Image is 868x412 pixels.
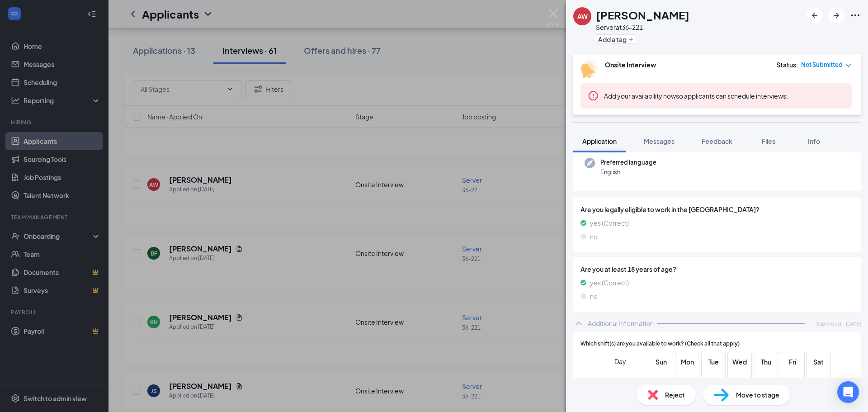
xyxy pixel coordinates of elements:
[590,218,629,228] span: yes (Correct)
[828,7,844,24] button: ArrowRight
[596,7,689,23] h1: [PERSON_NAME]
[736,390,779,400] span: Move to stage
[653,357,669,367] span: Sun
[762,137,775,145] span: Files
[644,137,675,145] span: Messages
[846,320,861,327] span: [DATE]
[600,167,656,176] span: English
[596,34,636,44] button: PlusAdd a tag
[590,291,598,301] span: no
[809,10,820,21] svg: ArrowLeftNew
[588,319,654,328] div: Additional Information
[801,60,843,69] span: Not Submitted
[808,137,820,145] span: Info
[705,357,722,367] span: Tue
[580,264,854,274] span: Are you at least 18 years of age?
[614,356,626,366] span: Day
[577,12,588,21] div: AW
[580,340,740,348] span: Which shift(s) are you available to work? (Check all that apply)
[604,92,788,100] span: so applicants can schedule interviews.
[731,357,748,367] span: Wed
[590,232,598,242] span: no
[776,60,798,69] div: Status :
[784,357,801,367] span: Fri
[702,137,732,145] span: Feedback
[628,37,634,42] svg: Plus
[590,278,629,288] span: yes (Correct)
[600,158,656,167] span: Preferred language
[604,91,676,100] button: Add your availability now
[602,375,626,392] span: Morning
[580,204,854,214] span: Are you legally eligible to work in the [GEOGRAPHIC_DATA]?
[582,137,617,145] span: Application
[758,357,774,367] span: Thu
[850,10,861,21] svg: Ellipses
[811,357,827,367] span: Sat
[665,390,685,400] span: Reject
[605,61,656,69] b: Onsite Interview
[831,10,842,21] svg: ArrowRight
[807,7,823,24] button: ArrowLeftNew
[837,381,859,403] div: Open Intercom Messenger
[596,23,689,32] div: Server at 36-221
[588,90,599,101] svg: Error
[679,357,695,367] span: Mon
[573,318,584,329] svg: ChevronUp
[816,320,842,327] span: Submitted:
[845,62,852,69] span: down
